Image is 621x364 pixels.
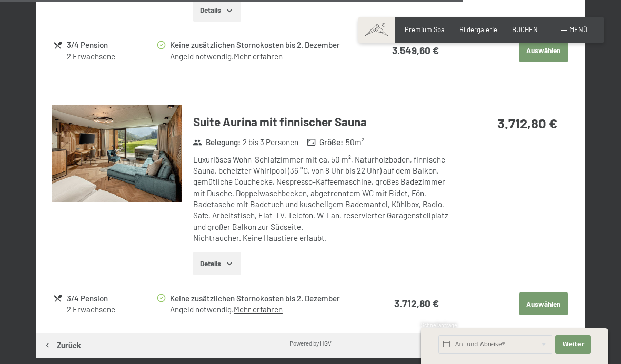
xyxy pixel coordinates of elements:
a: Mehr erfahren [234,52,283,61]
div: Keine zusätzlichen Stornokosten bis 2. Dezember [170,292,361,305]
div: Angeld notwendig. [170,51,361,62]
button: Auswählen [519,39,568,63]
h3: Suite Aurina mit finnischer Sauna [193,114,453,130]
button: Auswählen [519,292,568,316]
div: 3/4 Pension [67,39,156,51]
button: Weiter [555,335,591,354]
div: Angeld notwendig. [170,304,361,315]
strong: 3.712,80 € [497,115,557,131]
button: Zurück [36,333,88,358]
span: 2 bis 3 Personen [243,137,298,148]
div: Luxuriöses Wohn-Schlafzimmer mit ca. 50 m², Naturholzboden, finnische Sauna, beheizter Whirlpool ... [193,154,453,244]
div: 2 Erwachsene [67,51,156,62]
strong: Belegung : [193,137,241,148]
a: Premium Spa [405,25,445,34]
img: mss_renderimg.php [52,105,181,202]
span: Schnellanfrage [421,322,457,328]
a: BUCHEN [512,25,538,34]
div: 3/4 Pension [67,292,156,305]
div: 2 Erwachsene [67,304,156,315]
span: Weiter [562,340,584,349]
strong: 3.712,80 € [394,297,439,309]
strong: Größe : [307,137,344,148]
button: Details [193,252,241,275]
a: Bildergalerie [459,25,497,34]
a: Mehr erfahren [234,305,283,314]
span: 50 m² [346,137,364,148]
span: Menü [569,25,587,34]
div: Keine zusätzlichen Stornokosten bis 2. Dezember [170,39,361,51]
strong: 3.549,60 € [392,44,439,56]
div: Powered by HGV [289,339,332,347]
